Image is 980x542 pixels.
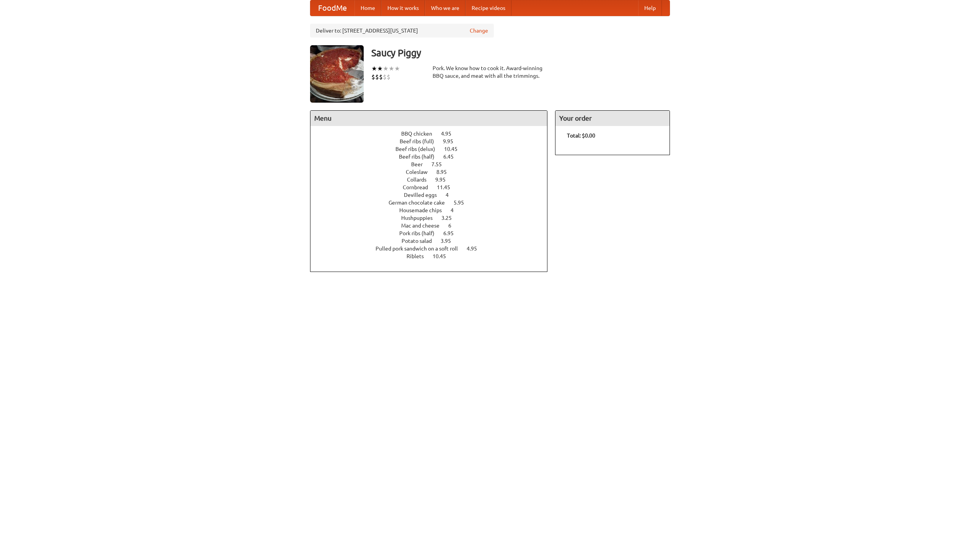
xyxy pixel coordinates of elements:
li: ★ [389,64,394,73]
a: Beer 7.55 [411,161,456,167]
span: 6.45 [443,154,461,160]
span: 4 [451,207,461,213]
span: Pork ribs (half) [399,230,442,236]
a: German chocolate cake 5.95 [389,200,478,206]
span: 4.95 [441,131,459,137]
span: Riblets [407,253,431,259]
span: 8.95 [436,169,454,175]
h3: Saucy Piggy [371,45,670,61]
a: Help [638,0,662,16]
div: Deliver to: [STREET_ADDRESS][US_STATE] [310,24,494,38]
span: Collards [407,177,434,183]
a: Change [470,27,488,34]
a: Beef ribs (half) 6.45 [399,154,468,160]
a: Who we are [425,0,465,16]
span: Beef ribs (half) [399,154,442,160]
a: Recipe videos [465,0,511,16]
span: 11.45 [437,184,458,190]
span: German chocolate cake [389,200,452,206]
a: Housemade chips 4 [399,207,468,213]
a: Mac and cheese 6 [401,223,465,229]
span: 9.95 [443,138,461,144]
li: ★ [394,64,400,73]
b: Total: $0.00 [567,133,595,139]
span: Hushpuppies [401,215,440,221]
h4: Your order [555,111,670,126]
span: Devilled eggs [404,192,444,198]
a: Beef ribs (full) 9.95 [400,138,467,144]
span: 4 [446,192,456,198]
a: Pork ribs (half) 6.95 [399,230,468,236]
a: Beef ribs (delux) 10.45 [395,146,472,152]
span: 6 [448,223,459,229]
a: Pulled pork sandwich on a soft roll 4.95 [376,246,491,252]
span: Beer [411,161,430,167]
li: $ [379,73,383,81]
span: Cornbread [403,184,436,190]
span: Potato salad [402,238,439,244]
a: How it works [381,0,425,16]
li: ★ [377,64,383,73]
span: 10.45 [433,253,454,259]
span: Coleslaw [406,169,435,175]
span: 3.25 [441,215,459,221]
li: $ [375,73,379,81]
span: Housemade chips [399,207,449,213]
a: Cornbread 11.45 [403,184,464,190]
a: Potato salad 3.95 [402,238,465,244]
li: $ [383,73,387,81]
span: Beef ribs (delux) [395,146,443,152]
li: $ [387,73,390,81]
a: Riblets 10.45 [407,253,460,259]
span: Pulled pork sandwich on a soft roll [376,246,465,252]
span: Beef ribs (full) [400,138,442,144]
a: Devilled eggs 4 [404,192,463,198]
span: 10.45 [444,146,465,152]
span: 3.95 [441,238,459,244]
div: Pork. We know how to cook it. Award-winning BBQ sauce, and meat with all the trimmings. [433,64,547,80]
a: Coleslaw 8.95 [406,169,461,175]
img: angular.jpg [310,45,364,103]
span: 7.55 [431,161,449,167]
a: BBQ chicken 4.95 [401,131,465,137]
span: 9.95 [435,177,453,183]
li: ★ [371,64,377,73]
span: BBQ chicken [401,131,440,137]
a: Home [354,0,381,16]
span: 4.95 [467,246,485,252]
span: Mac and cheese [401,223,447,229]
li: ★ [383,64,389,73]
a: Hushpuppies 3.25 [401,215,466,221]
span: 5.95 [454,200,472,206]
a: FoodMe [310,0,354,16]
span: 6.95 [443,230,461,236]
li: $ [371,73,375,81]
a: Collards 9.95 [407,177,460,183]
h4: Menu [310,111,547,126]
